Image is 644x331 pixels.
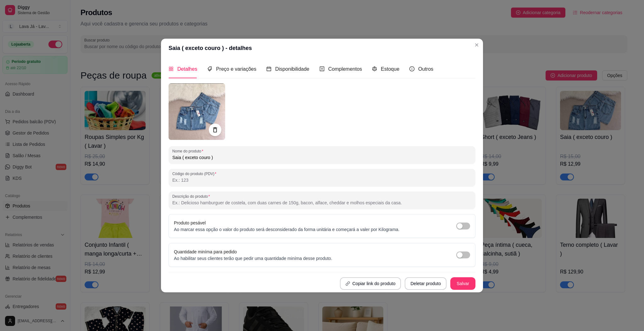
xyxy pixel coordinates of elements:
[450,277,475,290] button: Salvar
[275,66,309,72] span: Disponibilidade
[472,40,482,50] button: Close
[418,66,433,72] span: Outros
[172,194,212,199] label: Descrição do produto
[409,66,414,71] span: info-circle
[372,66,377,71] span: code-sandbox
[174,220,206,225] label: Produto pesável
[381,66,399,72] span: Estoque
[174,255,332,262] p: Ao habilitar seus clientes terão que pedir uma quantidade miníma desse produto.
[172,171,219,176] label: Código do produto (PDV)
[405,277,447,290] button: Deletar produto
[169,83,225,140] img: produto
[207,66,212,71] span: tags
[340,277,401,290] button: Copiar link do produto
[319,66,325,71] span: plus-square
[172,154,472,161] input: Nome do produto
[172,148,205,154] label: Nome do produto
[169,66,174,71] span: appstore
[328,66,362,72] span: Complementos
[174,226,400,233] p: Ao marcar essa opção o valor do produto será desconsiderado da forma unitária e começará a valer ...
[216,66,256,72] span: Preço e variações
[174,249,237,254] label: Quantidade miníma para pedido
[177,66,197,72] span: Detalhes
[172,177,472,183] input: Código do produto (PDV)
[266,66,271,71] span: calendar
[172,200,472,206] input: Descrição do produto
[161,39,483,58] header: Saia ( exceto couro ) - detalhes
